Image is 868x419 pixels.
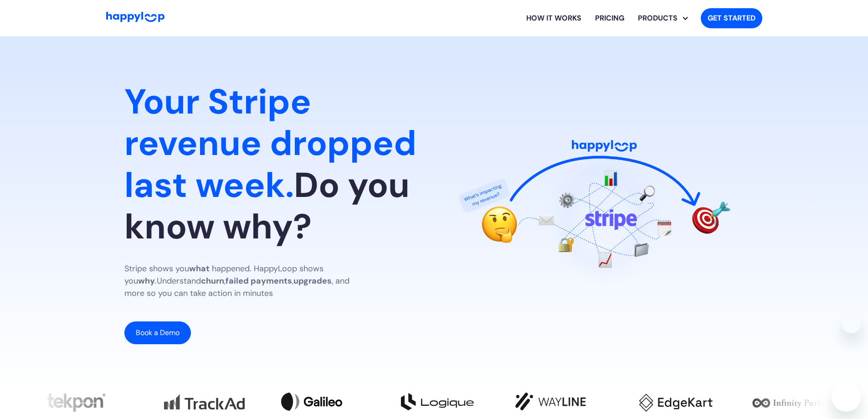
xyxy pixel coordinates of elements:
iframe: Close message from Happie [842,315,861,333]
a: Get started with HappyLoop [701,8,762,28]
div: Explore HappyLoop use cases [631,4,693,33]
strong: what [189,263,210,274]
em: . [155,275,157,286]
a: Book a Demo [124,321,191,344]
a: Go to Home Page [106,12,164,25]
a: View HappyLoop pricing plans [588,4,631,33]
h1: Do you know why? [124,81,420,248]
p: Stripe shows you happened. HappyLoop shows you Understand , , , and more so you can take action i... [124,263,370,300]
span: Your Stripe revenue dropped last week. [124,79,416,208]
div: PRODUCTS [631,13,684,24]
strong: why [138,275,155,286]
div: Happie says "Hello 👋 Looking for something? We’re here to help!". Open messaging window to contin... [711,315,861,379]
strong: failed payments [226,275,292,286]
img: HappyLoop Logo [106,12,164,22]
div: PRODUCTS [638,4,693,33]
strong: churn [201,275,224,286]
iframe: no content [711,361,729,379]
iframe: Button to launch messaging window [832,383,861,412]
strong: upgrades [293,275,332,286]
a: Learn how HappyLoop works [519,4,588,33]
